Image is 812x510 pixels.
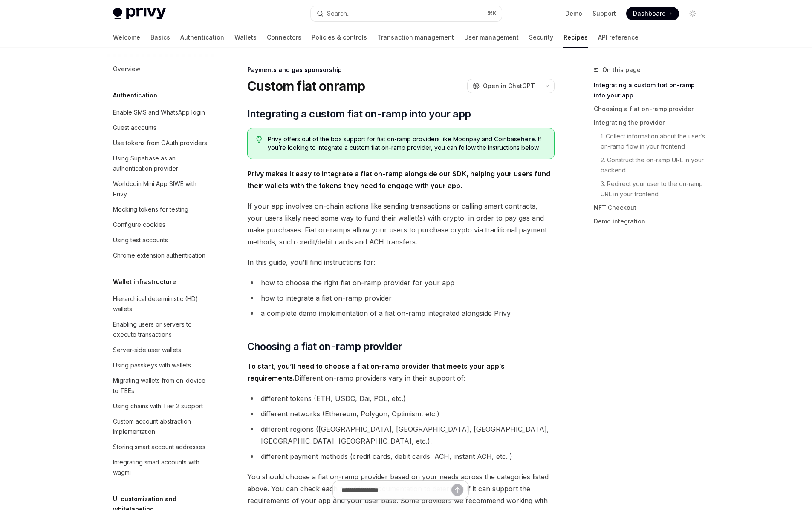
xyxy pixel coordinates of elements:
[106,358,215,373] a: Using passkeys with wallets
[113,457,210,478] div: Integrating smart accounts with wagmi
[247,66,555,74] div: Payments and gas sponsorship
[601,153,706,177] a: 2. Construct the on-ramp URL in your backend
[247,292,555,304] li: how to integrate a fiat on-ramp provider
[592,9,616,18] a: Support
[563,27,588,48] a: Recipes
[150,27,170,48] a: Basics
[106,248,215,263] a: Chrome extension authentication
[256,136,262,143] svg: Tip
[312,27,367,48] a: Policies & controls
[113,204,188,215] div: Mocking tokens for testing
[106,373,215,398] a: Migrating wallets from on-device to TEEs
[594,215,706,228] a: Demo integration
[451,484,463,496] button: Send message
[247,393,555,404] li: different tokens (ETH, USDC, Dai, POL, etc.)
[247,277,555,289] li: how to choose the right fiat on-ramp provider for your app
[113,250,205,261] div: Chrome extension authentication
[106,217,215,232] a: Configure cookies
[113,153,210,174] div: Using Supabase as an authentication provider
[106,232,215,248] a: Using test accounts
[106,398,215,414] a: Using chains with Tier 2 support
[483,82,535,90] span: Open in ChatGPT
[180,27,224,48] a: Authentication
[113,277,176,287] h5: Wallet infrastructure
[247,340,402,353] span: Choosing a fiat on-ramp provider
[106,135,215,151] a: Use tokens from OAuth providers
[106,61,215,77] a: Overview
[267,27,301,48] a: Connectors
[467,79,540,93] button: Open in ChatGPT
[113,375,210,396] div: Migrating wallets from on-device to TEEs
[247,307,555,319] li: a complete demo implementation of a fiat on-ramp integrated alongside Privy
[626,7,679,20] a: Dashboard
[247,78,365,94] h1: Custom fiat onramp
[247,360,555,384] span: Different on-ramp providers vary in their support of:
[594,201,706,215] a: NFT Checkout
[529,27,553,48] a: Security
[488,10,497,17] span: ⌘ K
[113,27,140,48] a: Welcome
[633,9,666,18] span: Dashboard
[247,107,471,121] span: Integrating a custom fiat on-ramp into your app
[247,362,505,382] strong: To start, you’ll need to choose a fiat on-ramp provider that meets your app’s requirements.
[311,6,502,21] button: Search...⌘K
[601,177,706,201] a: 3. Redirect your user to the on-ramp URL in your frontend
[113,401,203,411] div: Using chains with Tier 2 support
[113,64,140,74] div: Overview
[113,220,165,230] div: Configure cookies
[113,442,205,452] div: Storing smart account addresses
[113,360,191,370] div: Using passkeys with wallets
[106,291,215,317] a: Hierarchical deterministic (HD) wallets
[565,9,582,18] a: Demo
[594,116,706,129] a: Integrating the provider
[594,102,706,116] a: Choosing a fiat on-ramp provider
[106,176,215,202] a: Worldcoin Mini App SIWE with Privy
[594,78,706,102] a: Integrating a custom fiat on-ramp into your app
[601,129,706,153] a: 1. Collect information about the user’s on-ramp flow in your frontend
[106,105,215,120] a: Enable SMS and WhatsApp login
[106,342,215,358] a: Server-side user wallets
[602,65,641,75] span: On this page
[521,135,535,143] a: here
[327,9,351,19] div: Search...
[113,345,181,355] div: Server-side user wallets
[268,135,545,152] span: Privy offers out of the box support for fiat on-ramp providers like Moonpay and Coinbase . If you...
[106,439,215,455] a: Storing smart account addresses
[106,120,215,135] a: Guest accounts
[113,319,210,340] div: Enabling users or servers to execute transactions
[247,169,550,190] strong: Privy makes it easy to integrate a fiat on-ramp alongside our SDK, helping your users fund their ...
[113,294,210,314] div: Hierarchical deterministic (HD) wallets
[106,202,215,217] a: Mocking tokens for testing
[113,107,205,117] div: Enable SMS and WhatsApp login
[686,7,699,20] button: Toggle dark mode
[106,414,215,439] a: Custom account abstraction implementation
[464,27,519,48] a: User management
[113,8,166,20] img: light logo
[247,450,555,462] li: different payment methods (credit cards, debit cards, ACH, instant ACH, etc. )
[113,123,156,133] div: Guest accounts
[247,200,555,248] span: If your app involves on-chain actions like sending transactions or calling smart contracts, your ...
[113,416,210,437] div: Custom account abstraction implementation
[106,317,215,342] a: Enabling users or servers to execute transactions
[377,27,454,48] a: Transaction management
[106,455,215,480] a: Integrating smart accounts with wagmi
[598,27,639,48] a: API reference
[106,151,215,176] a: Using Supabase as an authentication provider
[113,138,207,148] div: Use tokens from OAuth providers
[247,256,555,268] span: In this guide, you’ll find instructions for:
[247,423,555,447] li: different regions ([GEOGRAPHIC_DATA], [GEOGRAPHIC_DATA], [GEOGRAPHIC_DATA], [GEOGRAPHIC_DATA], [G...
[113,90,157,100] h5: Authentication
[113,235,168,245] div: Using test accounts
[113,179,210,199] div: Worldcoin Mini App SIWE with Privy
[247,408,555,420] li: different networks (Ethereum, Polygon, Optimism, etc.)
[234,27,257,48] a: Wallets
